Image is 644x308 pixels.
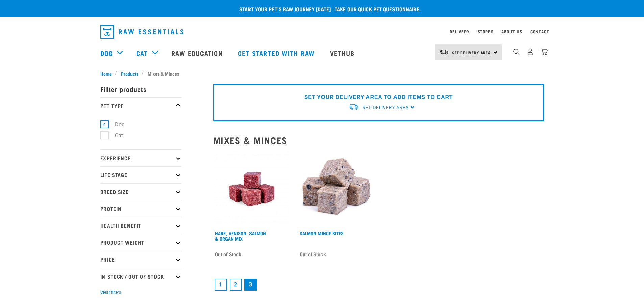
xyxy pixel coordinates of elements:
img: home-icon@2x.png [541,48,548,55]
a: Get started with Raw [231,40,323,67]
label: Dog [104,120,127,129]
img: Raw Essentials Logo [100,25,183,39]
img: home-icon-1@2x.png [513,49,520,55]
nav: breadcrumbs [100,70,544,77]
a: Hare, Venison, Salmon & Organ Mix [215,232,266,240]
p: Price [100,251,182,268]
a: Stores [478,30,494,33]
p: Pet Type [100,97,182,114]
a: Goto page 2 [230,279,242,291]
span: Home [100,70,112,77]
a: Dog [100,48,113,58]
p: Product Weight [100,234,182,251]
a: Vethub [323,40,363,67]
img: Rabbit Venison Salmon Organ 1688 [213,151,290,228]
img: 1141 Salmon Mince 01 [298,151,375,228]
a: Delivery [450,30,469,33]
span: Set Delivery Area [452,51,491,54]
a: take our quick pet questionnaire. [335,7,421,10]
nav: dropdown navigation [95,22,549,41]
p: Experience [100,149,182,166]
p: In Stock / Out Of Stock [100,268,182,285]
nav: pagination [213,277,544,292]
a: Home [100,70,115,77]
p: SET YOUR DELIVERY AREA TO ADD ITEMS TO CART [304,93,453,101]
img: user.png [527,48,534,55]
img: van-moving.png [439,49,449,55]
span: Out of Stock [300,249,326,259]
a: About Us [501,30,522,33]
label: Cat [104,131,126,140]
p: Health Benefit [100,217,182,234]
a: Products [117,70,142,77]
a: Cat [136,48,148,58]
img: van-moving.png [348,103,359,111]
a: Page 3 [244,279,257,291]
a: Raw Education [165,40,231,67]
span: Products [121,70,138,77]
p: Protein [100,200,182,217]
a: Contact [530,30,549,33]
a: Salmon Mince Bites [300,232,344,234]
p: Life Stage [100,166,182,183]
p: Filter products [100,80,182,97]
h2: Mixes & Minces [213,135,544,145]
button: Clear filters [100,289,121,295]
span: Set Delivery Area [362,105,408,110]
p: Breed Size [100,183,182,200]
a: Goto page 1 [215,279,227,291]
span: Out of Stock [215,249,241,259]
